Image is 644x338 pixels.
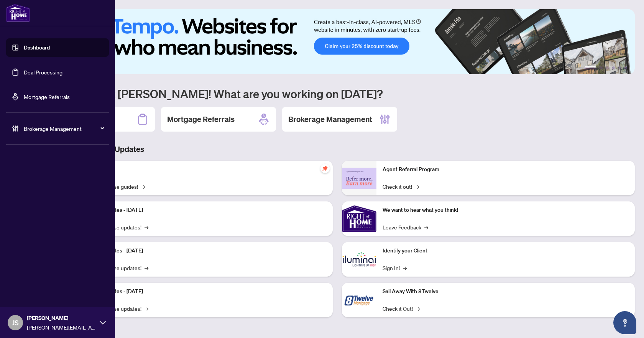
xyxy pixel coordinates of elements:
[383,206,629,214] p: We want to hear what you think!
[618,66,621,69] button: 5
[624,66,627,69] button: 6
[27,323,96,331] span: [PERSON_NAME][EMAIL_ADDRESS][DOMAIN_NAME]
[12,317,19,328] span: JS
[342,168,376,189] img: Agent Referral Program
[145,223,148,231] span: →
[613,311,636,334] button: Open asap
[145,264,148,272] span: →
[383,247,629,255] p: Identify your Client
[80,206,327,214] p: Platform Updates - [DATE]
[424,223,428,231] span: →
[80,247,327,255] p: Platform Updates - [DATE]
[342,201,376,236] img: We want to hear what you think!
[383,304,420,313] a: Check it Out!→
[27,314,96,322] span: [PERSON_NAME]
[606,66,609,69] button: 3
[403,264,407,272] span: →
[6,4,30,22] img: logo
[288,114,372,125] h2: Brokerage Management
[342,242,376,277] img: Identify your Client
[416,304,420,313] span: →
[600,66,603,69] button: 2
[612,66,615,69] button: 4
[24,93,70,100] a: Mortgage Referrals
[80,165,327,174] p: Self-Help
[383,182,419,191] a: Check it out!→
[342,283,376,317] img: Sail Away With 8Twelve
[383,165,629,174] p: Agent Referral Program
[584,66,596,69] button: 1
[24,124,103,133] span: Brokerage Management
[80,287,327,296] p: Platform Updates - [DATE]
[415,182,419,191] span: →
[40,86,635,101] h1: Welcome back [PERSON_NAME]! What are you working on [DATE]?
[167,114,235,125] h2: Mortgage Referrals
[383,287,629,296] p: Sail Away With 8Twelve
[145,304,148,313] span: →
[24,69,62,76] a: Deal Processing
[320,164,330,173] span: pushpin
[40,9,635,74] img: Slide 0
[24,44,50,51] a: Dashboard
[40,144,635,155] h3: Brokerage & Industry Updates
[383,264,407,272] a: Sign In!→
[383,223,428,231] a: Leave Feedback→
[141,182,145,191] span: →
